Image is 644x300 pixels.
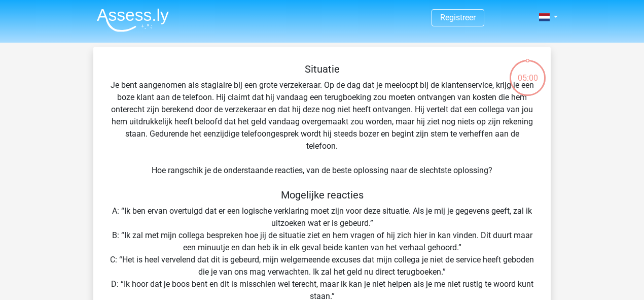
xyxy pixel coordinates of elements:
[110,189,534,201] h5: Mogelijke reacties
[509,59,547,84] div: 05:00
[110,63,534,75] h5: Situatie
[97,8,169,32] img: Assessly
[440,13,476,22] a: Registreer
